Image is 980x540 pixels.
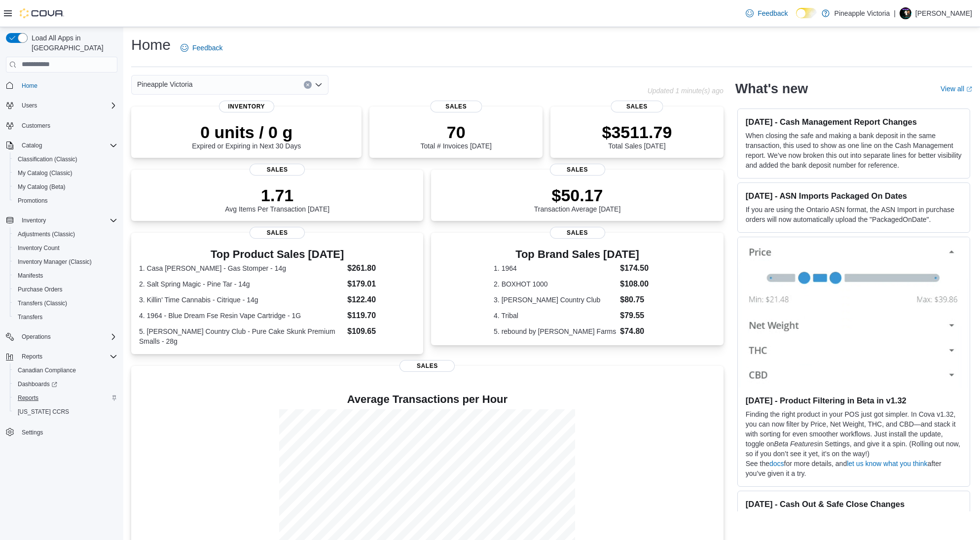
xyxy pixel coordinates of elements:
dd: $108.00 [620,278,661,290]
span: Sales [250,164,305,176]
span: Operations [22,333,51,341]
span: Washington CCRS [14,406,117,418]
span: Settings [18,426,117,438]
button: Manifests [10,269,121,283]
button: [US_STATE] CCRS [10,405,121,419]
span: Inventory [219,101,274,112]
span: Sales [250,227,305,239]
a: Canadian Compliance [14,364,80,376]
a: Manifests [14,270,47,282]
a: Inventory Manager (Classic) [14,256,96,268]
span: Catalog [18,140,117,151]
button: Catalog [2,139,121,152]
button: Transfers [10,310,121,324]
button: Reports [10,391,121,405]
h3: [DATE] - Cash Management Report Changes [746,117,962,127]
button: Catalog [18,140,46,151]
button: Open list of options [315,81,323,89]
button: Inventory [18,215,50,226]
dt: 2. Salt Spring Magic - Pine Tar - 14g [139,279,343,289]
dt: 3. [PERSON_NAME] Country Club [494,295,616,305]
button: Adjustments (Classic) [10,227,121,241]
span: [US_STATE] CCRS [18,408,69,416]
div: Avg Items Per Transaction [DATE] [225,185,329,213]
p: Pineapple Victoria [835,7,890,19]
span: Sales [430,101,482,112]
button: My Catalog (Classic) [10,166,121,180]
span: Transfers (Classic) [14,297,117,309]
button: Purchase Orders [10,283,121,296]
span: Manifests [18,272,43,280]
a: Adjustments (Classic) [14,228,79,240]
a: My Catalog (Beta) [14,181,70,193]
div: Expired or Expiring in Next 30 Days [192,122,301,150]
span: Adjustments (Classic) [14,228,117,240]
div: Total # Invoices [DATE] [421,122,492,150]
dd: $74.80 [620,325,661,337]
dd: $109.65 [347,325,415,337]
span: Promotions [18,197,48,205]
span: Settings [22,429,43,436]
span: Load All Apps in [GEOGRAPHIC_DATA] [28,33,117,53]
span: Canadian Compliance [14,364,117,376]
button: My Catalog (Beta) [10,180,121,194]
a: Classification (Classic) [14,153,81,165]
span: Dashboards [18,380,57,388]
h2: What's new [735,81,808,97]
span: Transfers [18,313,42,321]
a: Home [18,80,41,92]
button: Transfers (Classic) [10,296,121,310]
p: $3511.79 [602,122,672,142]
span: Reports [18,351,117,362]
button: Clear input [304,81,312,89]
dd: $79.55 [620,310,661,322]
span: Pineapple Victoria [137,78,193,90]
nav: Complex example [6,74,117,465]
span: Inventory Manager (Classic) [18,258,92,266]
span: Purchase Orders [14,284,117,295]
span: Feedback [192,43,222,53]
h3: Top Brand Sales [DATE] [494,249,661,260]
button: Operations [18,331,55,343]
svg: External link [966,86,972,92]
span: Feedback [758,8,788,18]
dt: 5. rebound by [PERSON_NAME] Farms [494,326,616,336]
p: [PERSON_NAME] [915,7,972,19]
span: Inventory [18,215,117,226]
span: Canadian Compliance [18,366,76,374]
a: Inventory Count [14,242,64,254]
p: $50.17 [534,185,621,205]
span: Home [22,82,37,90]
a: Transfers (Classic) [14,297,71,309]
h3: [DATE] - Product Filtering in Beta in v1.32 [746,396,962,405]
span: Transfers (Classic) [18,299,67,307]
span: My Catalog (Classic) [18,169,73,177]
span: Operations [18,331,117,343]
a: My Catalog (Classic) [14,167,76,179]
span: My Catalog (Beta) [18,183,66,191]
span: Reports [22,353,42,360]
span: Adjustments (Classic) [18,230,75,238]
span: Users [22,102,37,109]
a: Reports [14,392,42,404]
a: Promotions [14,195,52,207]
dd: $80.75 [620,294,661,306]
a: [US_STATE] CCRS [14,406,73,418]
dd: $179.01 [347,278,415,290]
p: 1.71 [225,185,329,205]
div: Transaction Average [DATE] [534,185,621,213]
dd: $174.50 [620,262,661,274]
button: Reports [2,350,121,363]
p: Finding the right product in your POS just got simpler. In Cova v1.32, you can now filter by Pric... [746,409,962,459]
span: Customers [22,122,50,130]
p: 0 units / 0 g [192,122,301,142]
span: Promotions [14,195,117,207]
span: Dashboards [14,378,117,390]
span: Reports [14,392,117,404]
p: 70 [421,122,492,142]
a: Feedback [742,3,792,23]
span: Manifests [14,270,117,282]
dt: 4. Tribal [494,311,616,321]
span: Home [18,79,117,92]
